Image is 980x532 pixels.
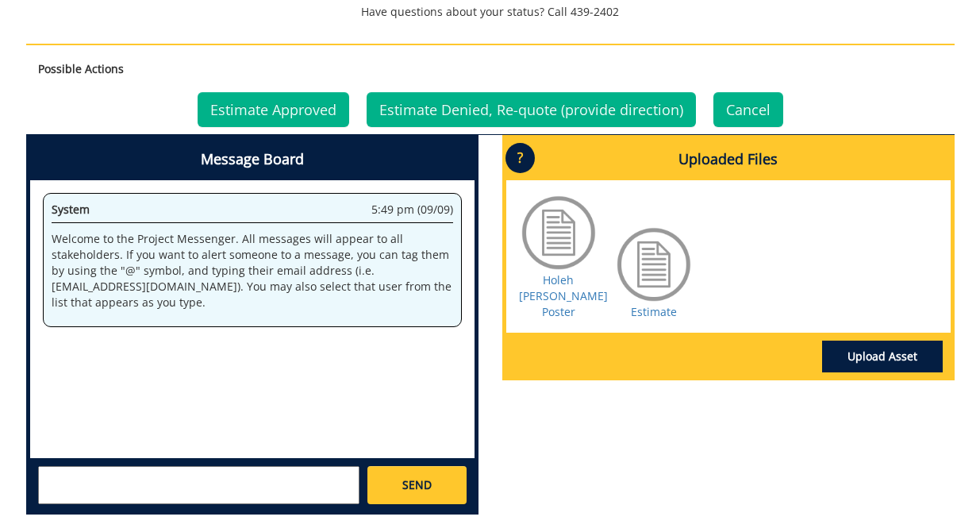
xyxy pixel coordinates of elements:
p: ? [505,143,535,173]
a: Estimate Approved [198,92,349,127]
a: Estimate [631,304,677,319]
a: Holeh [PERSON_NAME] Poster [519,272,608,319]
p: Have questions about your status? Call 439-2402 [26,4,955,20]
a: Upload Asset [822,341,943,372]
textarea: messageToSend [38,466,359,504]
a: Estimate Denied, Re-quote (provide direction) [367,92,696,127]
h4: Message Board [30,139,475,180]
h4: Uploaded Files [506,139,951,180]
span: System [52,202,90,217]
span: SEND [402,477,432,493]
strong: Possible Actions [38,61,124,76]
a: Cancel [713,92,783,127]
p: Welcome to the Project Messenger. All messages will appear to all stakeholders. If you want to al... [52,231,453,310]
span: 5:49 pm (09/09) [371,202,453,218]
a: SEND [367,466,466,504]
